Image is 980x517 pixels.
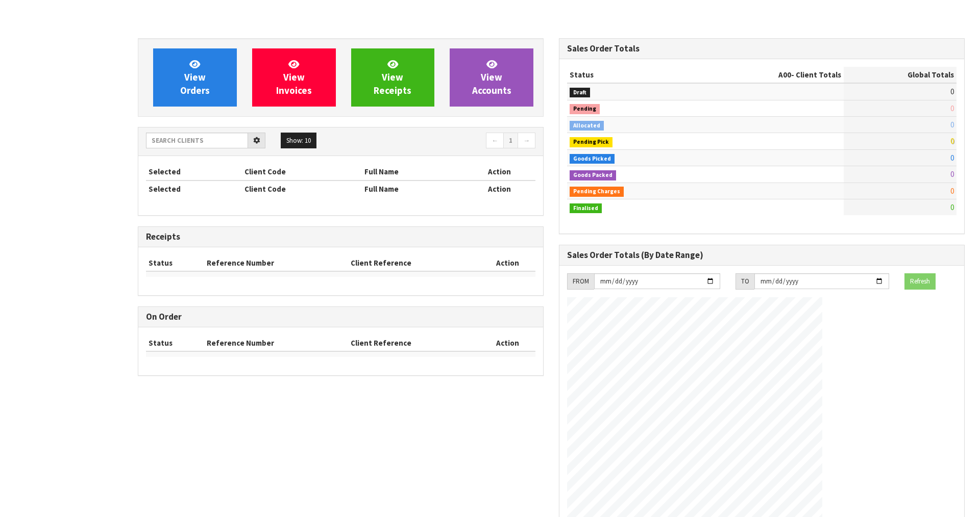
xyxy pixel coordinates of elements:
th: Client Code [242,180,362,197]
th: Status [567,67,696,83]
a: 1 [503,133,518,149]
span: Pending Charges [570,187,624,197]
th: Full Name [362,180,463,197]
span: Goods Picked [570,154,615,164]
span: Pending Pick [570,137,612,147]
span: Allocated [570,121,604,131]
button: Refresh [904,273,936,290]
a: → [518,133,535,149]
h3: Sales Order Totals [567,44,957,54]
h3: On Order [146,312,535,322]
input: Search clients [146,133,248,148]
span: View Receipts [374,58,411,96]
a: ViewInvoices [252,48,336,107]
span: View Orders [180,58,210,96]
th: Client Code [242,164,362,180]
th: - Client Totals [696,67,844,83]
th: Selected [146,164,242,180]
span: 0 [950,202,954,212]
span: A00 [778,70,791,80]
span: 0 [950,120,954,130]
span: Draft [570,88,590,98]
th: Client Reference [348,335,479,351]
a: ViewOrders [153,48,237,107]
th: Action [463,180,535,197]
span: 0 [950,153,954,163]
th: Action [463,164,535,180]
button: Show: 10 [281,133,316,149]
span: Finalised [570,203,602,214]
th: Status [146,335,204,351]
span: 0 [950,186,954,196]
th: Action [479,335,535,351]
a: ViewReceipts [351,48,435,107]
a: ViewAccounts [450,48,533,107]
th: Reference Number [204,335,349,351]
div: FROM [567,273,594,290]
h3: Sales Order Totals (By Date Range) [567,250,957,260]
span: View Accounts [472,58,511,96]
th: Selected [146,180,242,197]
th: Status [146,255,204,271]
span: Goods Packed [570,170,616,180]
span: View Invoices [276,58,312,96]
th: Action [479,255,535,271]
span: Pending [570,104,600,114]
span: 0 [950,136,954,146]
th: Global Totals [844,67,957,83]
th: Reference Number [204,255,349,271]
div: TO [736,273,754,290]
nav: Page navigation [348,133,535,150]
h3: Receipts [146,232,535,242]
span: 0 [950,87,954,96]
th: Client Reference [348,255,479,271]
span: 0 [950,169,954,179]
th: Full Name [362,164,463,180]
a: ← [486,133,504,149]
span: 0 [950,104,954,113]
